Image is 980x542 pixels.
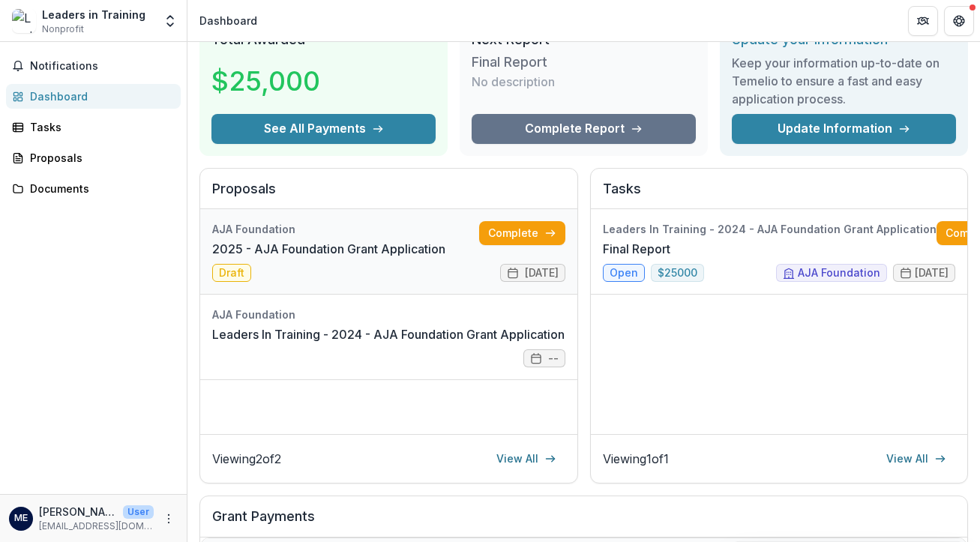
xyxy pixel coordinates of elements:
[6,54,181,78] button: Notifications
[6,176,181,201] a: Documents
[160,6,181,36] button: Open entity switcher
[123,505,154,519] p: User
[487,447,565,471] a: View All
[39,504,117,520] p: [PERSON_NAME]
[212,240,445,258] a: 2025 - AJA Foundation Grant Application
[211,61,324,101] h3: $25,000
[30,119,169,135] div: Tasks
[212,325,565,343] a: Leaders In Training - 2024 - AJA Foundation Grant Application
[479,221,565,245] a: Complete
[877,447,955,471] a: View All
[472,114,696,144] a: Complete Report
[30,181,169,196] div: Documents
[42,22,84,36] span: Nonprofit
[6,84,181,109] a: Dashboard
[944,6,974,36] button: Get Help
[732,54,956,108] h3: Keep your information up-to-date on Temelio to ensure a fast and easy application process.
[603,181,956,209] h2: Tasks
[472,73,555,91] p: No description
[39,520,154,533] p: [EMAIL_ADDRESS][DOMAIN_NAME]
[30,60,175,73] span: Notifications
[199,13,257,28] div: Dashboard
[14,514,28,523] div: Monica Elenes
[6,115,181,139] a: Tasks
[42,7,145,22] div: Leaders in Training
[211,114,436,144] button: See All Payments
[732,114,956,144] a: Update Information
[212,181,565,209] h2: Proposals
[193,10,263,31] nav: breadcrumb
[472,54,584,70] h3: Final Report
[30,88,169,104] div: Dashboard
[12,9,36,33] img: Leaders in Training
[603,450,669,468] p: Viewing 1 of 1
[6,145,181,170] a: Proposals
[212,508,955,537] h2: Grant Payments
[30,150,169,166] div: Proposals
[603,240,670,258] a: Final Report
[212,450,281,468] p: Viewing 2 of 2
[908,6,938,36] button: Partners
[160,510,178,528] button: More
